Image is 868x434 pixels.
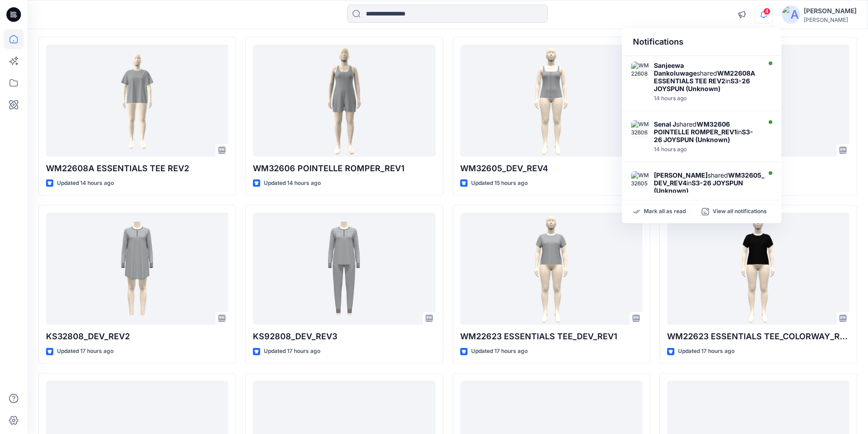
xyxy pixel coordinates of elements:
[264,179,321,188] p: Updated 14 hours ago
[460,330,642,343] p: WM22623 ESSENTIALS TEE_DEV_REV1
[654,120,759,143] div: shared in
[654,61,697,77] strong: Sanjeewa Dankoluwage
[654,77,750,92] strong: S3-26 JOYSPUN (Unknown)
[654,171,708,179] strong: [PERSON_NAME]
[57,179,114,188] p: Updated 14 hours ago
[253,213,435,325] a: KS92808_DEV_REV3
[654,171,765,187] strong: WM32605_DEV_REV4
[46,213,228,325] a: KS32808_DEV_REV2
[644,208,686,216] p: Mark all as read
[667,213,849,325] a: WM22623 ESSENTIALS TEE_COLORWAY_REV1
[46,162,228,175] p: WM22608A ESSENTIALS TEE REV2
[631,61,649,80] img: WM22608A ESSENTIALS TEE REV2
[253,45,435,157] a: WM32606 POINTELLE ROMPER_REV1
[654,179,743,194] strong: S3-26 JOYSPUN (Unknown)
[622,28,781,56] div: Notifications
[471,179,528,188] p: Updated 15 hours ago
[654,171,767,194] div: shared in
[667,330,849,343] p: WM22623 ESSENTIALS TEE_COLORWAY_REV1
[460,213,642,325] a: WM22623 ESSENTIALS TEE_DEV_REV1
[654,128,753,143] strong: S3-26 JOYSPUN (Unknown)
[471,347,528,356] p: Updated 17 hours ago
[654,120,737,136] strong: WM32606 POINTELLE ROMPER_REV1
[654,95,759,102] div: Friday, September 19, 2025 11:53
[46,45,228,157] a: WM22608A ESSENTIALS TEE REV2
[631,171,649,189] img: WM32605_DEV_REV4
[57,347,113,356] p: Updated 17 hours ago
[713,208,767,216] p: View all notifications
[804,16,857,23] div: [PERSON_NAME]
[654,61,759,92] div: shared in
[782,5,800,24] img: avatar
[253,330,435,343] p: KS92808_DEV_REV3
[264,347,320,356] p: Updated 17 hours ago
[678,347,734,356] p: Updated 17 hours ago
[654,120,676,128] strong: Senal J
[654,69,755,85] strong: WM22608A ESSENTIALS TEE REV2
[763,8,770,15] span: 4
[460,45,642,157] a: WM32605_DEV_REV4
[654,146,759,153] div: Friday, September 19, 2025 11:16
[631,120,649,138] img: WM32606 POINTELLE ROMPER_REV1
[460,162,642,175] p: WM32605_DEV_REV4
[46,330,228,343] p: KS32808_DEV_REV2
[253,162,435,175] p: WM32606 POINTELLE ROMPER_REV1
[804,5,857,16] div: [PERSON_NAME]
